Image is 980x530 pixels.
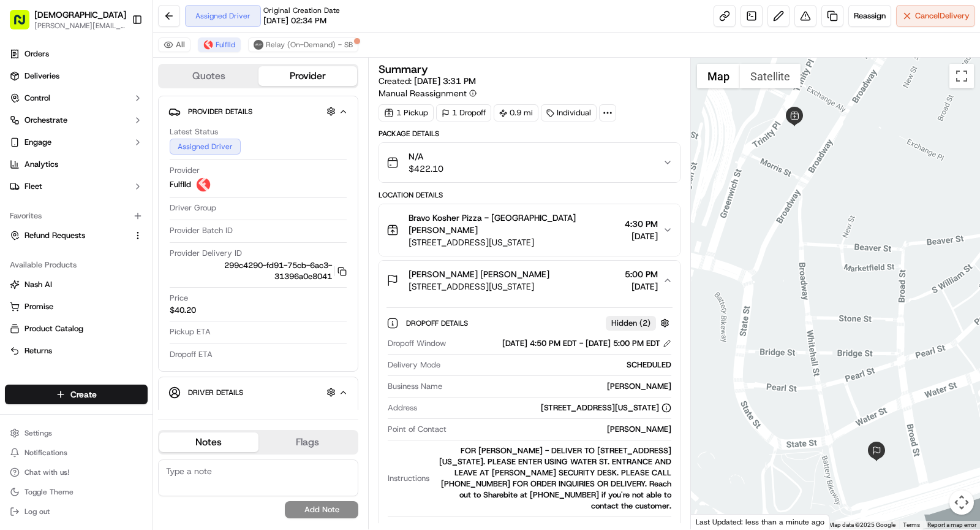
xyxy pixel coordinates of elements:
button: Promise [5,297,148,317]
span: Provider Details [188,107,252,117]
span: • [102,190,106,199]
button: [DEMOGRAPHIC_DATA][PERSON_NAME][EMAIL_ADDRESS][DOMAIN_NAME] [5,5,127,34]
div: Favorites [5,206,148,226]
div: Start new chat [42,117,201,129]
span: Hidden ( 2 ) [611,318,650,329]
a: Deliveries [5,66,148,86]
span: Point of Contact [388,424,447,435]
span: [STREET_ADDRESS][US_STATE] [409,236,620,248]
span: Deliveries [24,71,59,82]
span: Engage [24,137,51,148]
a: Promise [10,301,143,312]
span: [DATE] [625,230,658,242]
img: 1736555255976-a54dd68f-1ca7-489b-9aae-adbdc363a1c4 [12,117,34,139]
span: Settings [24,428,52,438]
button: Driver Details [168,382,348,402]
span: [PERSON_NAME] [PERSON_NAME] [409,268,549,280]
span: Fulflld [170,179,191,190]
div: 1 Pickup [379,104,434,121]
span: Promise [24,301,53,312]
img: Google [694,513,734,529]
button: Quotes [159,66,258,86]
button: [DEMOGRAPHIC_DATA] [34,9,126,21]
div: Individual [541,104,597,121]
span: Manual Reassignment [379,87,467,99]
span: Driver Group [170,202,216,213]
span: Driver Details [188,388,243,397]
button: Control [5,88,148,108]
div: [PERSON_NAME] [447,381,671,392]
span: Fulflld [216,40,235,50]
span: Instructions [388,473,429,484]
button: Map camera controls [949,490,974,515]
button: Start new chat [208,120,223,135]
button: Notes [159,432,258,452]
span: Business Name [388,381,442,392]
span: Orders [24,48,49,60]
button: Log out [5,503,148,520]
div: Available Products [5,255,148,275]
a: Report a map error [927,521,976,528]
button: Provider [258,66,358,86]
div: [PERSON_NAME] [451,424,671,435]
input: Got a question? Start typing here... [32,79,221,91]
span: Toggle Theme [24,487,73,497]
button: Toggle fullscreen view [949,64,974,88]
span: Control [24,93,50,104]
span: Pylon [122,271,148,280]
button: [PERSON_NAME] [PERSON_NAME][STREET_ADDRESS][US_STATE]5:00 PM[DATE] [379,261,680,300]
span: Pickup ETA [170,326,211,337]
button: 299c4290-fd91-75cb-6ac3-31396a0e8041 [170,260,347,282]
button: Fulflld [198,37,241,52]
a: Open this area in Google Maps (opens a new window) [694,513,734,529]
button: Returns [5,341,148,361]
img: profile_Fulflld_OnFleet_Thistle_SF.png [203,40,213,50]
span: [DATE] 02:34 PM [263,15,326,26]
span: Log out [24,507,50,517]
a: Refund Requests [10,230,128,241]
span: Knowledge Base [24,240,94,253]
span: [PERSON_NAME] [38,190,99,199]
a: 💻API Documentation [99,236,202,258]
button: Hidden (2) [606,315,673,331]
span: [DATE] [625,280,658,293]
div: 0.9 mi [494,104,538,121]
span: Delivery Mode [388,359,440,371]
button: [PERSON_NAME][EMAIL_ADDRESS][DOMAIN_NAME] [34,21,126,31]
div: Past conversations [12,159,82,169]
button: Engage [5,132,148,152]
button: Show satellite imagery [740,64,801,88]
span: Price [170,293,188,304]
button: Bravo Kosher Pizza - [GEOGRAPHIC_DATA] [PERSON_NAME][STREET_ADDRESS][US_STATE]4:30 PM[DATE] [379,204,680,256]
button: All [158,37,190,52]
a: Nash AI [10,279,143,290]
div: SCHEDULED [445,359,671,371]
span: Analytics [24,159,58,170]
p: Welcome 👋 [12,48,223,68]
span: 5:00 PM [625,268,658,280]
h3: Summary [379,64,428,75]
button: N/A$422.10 [379,143,680,182]
span: Create [70,388,97,401]
span: Chat with us! [24,467,69,477]
span: Dropoff ETA [170,349,213,360]
span: Latest Status [170,126,218,137]
button: Toggle Theme [5,483,148,501]
img: Nash [12,12,37,36]
button: Notifications [5,444,148,461]
span: Created: [379,75,476,87]
a: Terms (opens in new tab) [903,521,920,528]
span: Map data ©2025 Google [829,521,895,528]
img: relay_logo_black.png [254,40,263,50]
div: Package Details [379,129,680,139]
a: Analytics [5,155,148,174]
span: Fleet [24,181,42,192]
button: Nash AI [5,275,148,294]
div: We're available if you need us! [42,129,155,139]
div: Last Updated: less than a minute ago [691,514,830,529]
a: Product Catalog [10,323,143,334]
span: Refund Requests [24,230,85,241]
div: 📗 [12,242,22,252]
